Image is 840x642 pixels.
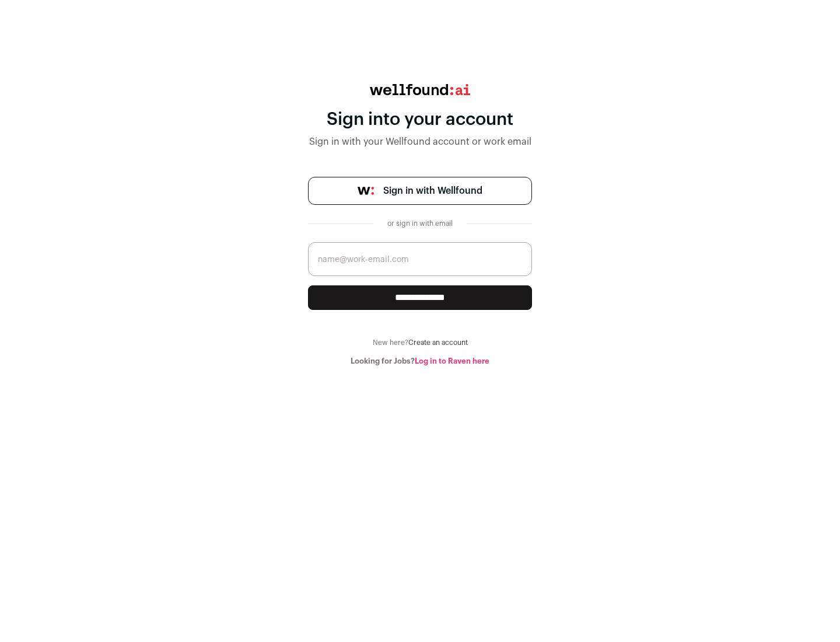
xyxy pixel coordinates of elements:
[358,187,374,195] img: wellfound-symbol-flush-black-fb3c872781a75f747ccb3a119075da62bfe97bd399995f84a933054e44a575c4.png
[308,177,532,205] a: Sign in with Wellfound
[383,184,482,198] span: Sign in with Wellfound
[308,109,532,130] div: Sign into your account
[370,84,470,95] img: wellfound:ai
[308,338,532,347] div: New here?
[308,357,532,366] div: Looking for Jobs?
[415,357,489,365] a: Log in to Raven here
[308,135,532,149] div: Sign in with your Wellfound account or work email
[308,242,532,276] input: name@work-email.com
[408,339,468,346] a: Create an account
[383,219,457,228] div: or sign in with email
